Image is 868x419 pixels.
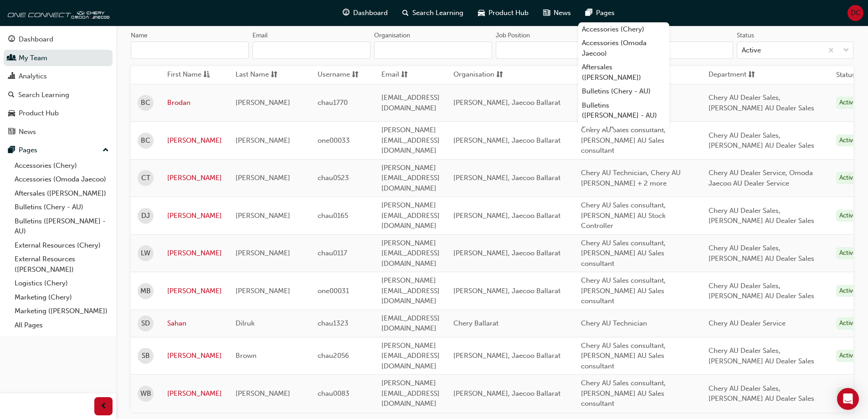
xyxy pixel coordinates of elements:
[496,69,503,81] span: sorting-icon
[236,136,290,145] span: [PERSON_NAME]
[453,249,560,257] span: [PERSON_NAME], Jaecoo Ballarat
[11,172,113,186] a: Accessories (Omoda Jaecoo)
[8,128,15,136] span: news-icon
[318,249,347,257] span: chau0117
[167,351,222,361] a: [PERSON_NAME]
[836,285,860,297] div: Active
[578,36,669,60] a: Accessories (Omoda Jaecoo)
[578,84,669,98] a: Bulletins (Chery - AU)
[343,7,349,19] span: guage-icon
[836,172,860,184] div: Active
[141,173,150,183] span: CT
[453,212,560,220] span: [PERSON_NAME], Jaecoo Ballarat
[167,135,222,146] a: [PERSON_NAME]
[131,31,148,40] div: Name
[596,8,615,18] span: Pages
[453,69,503,81] button: Organisationsorting-icon
[581,239,666,268] span: Chery AU Sales consultant, [PERSON_NAME] AU Sales consultant
[453,287,560,295] span: [PERSON_NAME], Jaecoo Ballarat
[381,93,440,112] span: [EMAIL_ADDRESS][DOMAIN_NAME]
[167,69,217,81] button: First Nameasc-icon
[381,164,440,192] span: [PERSON_NAME][EMAIL_ADDRESS][DOMAIN_NAME]
[4,31,113,48] a: Dashboard
[836,247,860,259] div: Active
[4,50,113,67] a: My Team
[581,341,666,370] span: Chery AU Sales consultant, [PERSON_NAME] AU Sales consultant
[5,4,109,22] img: oneconnect
[709,169,813,187] span: Chery AU Dealer Service, Omoda Jaecoo AU Dealer Service
[412,8,463,18] span: Search Learning
[496,41,612,59] input: Job Position
[616,41,733,59] input: Department
[836,70,855,80] th: Status
[453,174,560,182] span: [PERSON_NAME], Jaecoo Ballarat
[8,109,15,118] span: car-icon
[709,347,814,365] span: Chery AU Dealer Sales, [PERSON_NAME] AU Dealer Sales
[543,7,550,19] span: news-icon
[554,8,571,18] span: News
[236,249,290,257] span: [PERSON_NAME]
[167,173,222,183] a: [PERSON_NAME]
[586,7,592,19] span: pages-icon
[19,127,36,137] div: News
[4,105,113,122] a: Product Hub
[8,91,15,99] span: search-icon
[374,41,492,59] input: Organisation
[453,98,560,107] span: [PERSON_NAME], Jaecoo Ballarat
[837,388,859,410] div: Open Intercom Messenger
[131,41,249,59] input: Name
[836,210,860,222] div: Active
[318,136,350,145] span: one00033
[395,4,471,22] a: search-iconSearch Learning
[236,389,290,398] span: [PERSON_NAME]
[142,351,150,361] span: SB
[578,123,669,147] a: External Resources (Chery)
[581,379,666,408] span: Chery AU Sales consultant, [PERSON_NAME] AU Sales consultant
[318,174,349,182] span: chau0523
[578,60,669,84] a: Aftersales ([PERSON_NAME])
[737,31,754,40] div: Status
[581,319,647,327] span: Chery AU Technician
[836,97,860,109] div: Active
[402,7,409,19] span: search-icon
[19,145,37,155] div: Pages
[709,282,814,300] span: Chery AU Dealer Sales, [PERSON_NAME] AU Dealer Sales
[141,318,150,329] span: SD
[167,211,222,221] a: [PERSON_NAME]
[851,8,861,18] span: DC
[381,69,431,81] button: Emailsorting-icon
[141,135,150,146] span: BC
[353,8,388,18] span: Dashboard
[381,314,440,333] span: [EMAIL_ADDRESS][DOMAIN_NAME]
[836,134,860,147] div: Active
[843,45,849,57] span: down-icon
[8,36,15,44] span: guage-icon
[11,318,113,332] a: All Pages
[4,87,113,103] a: Search Learning
[11,186,113,201] a: Aftersales ([PERSON_NAME])
[453,319,498,327] span: Chery Ballarat
[836,317,860,330] div: Active
[318,69,368,81] button: Usernamesorting-icon
[374,31,410,40] div: Organisation
[453,352,560,360] span: [PERSON_NAME], Jaecoo Ballarat
[236,98,290,107] span: [PERSON_NAME]
[381,276,440,305] span: [PERSON_NAME][EMAIL_ADDRESS][DOMAIN_NAME]
[140,388,151,399] span: WB
[236,69,286,81] button: Last Namesorting-icon
[11,159,113,173] a: Accessories (Chery)
[847,5,863,21] button: DC
[318,98,348,107] span: chau1770
[236,69,269,81] span: Last Name
[381,126,440,155] span: [PERSON_NAME][EMAIL_ADDRESS][DOMAIN_NAME]
[748,69,755,81] span: sorting-icon
[488,8,529,18] span: Product Hub
[11,304,113,318] a: Marketing ([PERSON_NAME])
[709,69,759,81] button: Departmentsorting-icon
[581,169,681,187] span: Chery AU Technician, Chery AU [PERSON_NAME] + 2 more
[167,248,222,259] a: [PERSON_NAME]
[381,201,440,230] span: [PERSON_NAME][EMAIL_ADDRESS][DOMAIN_NAME]
[381,239,440,268] span: [PERSON_NAME][EMAIL_ADDRESS][DOMAIN_NAME]
[709,69,746,81] span: Department
[536,4,578,22] a: news-iconNews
